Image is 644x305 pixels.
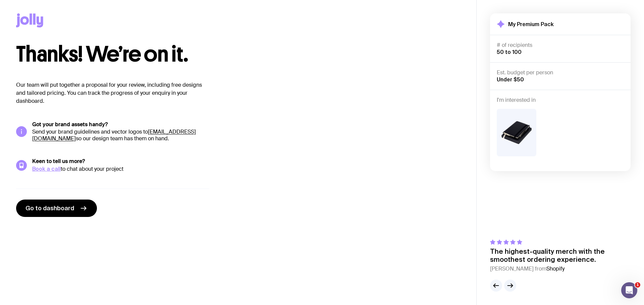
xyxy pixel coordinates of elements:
h4: Est. budget per person [497,69,624,76]
h4: # of recipients [497,42,624,49]
cite: [PERSON_NAME] from [490,265,631,273]
p: The highest-quality merch with the smoothest ordering experience. [490,247,631,263]
div: to chat about your project [32,165,209,172]
span: 50 to 100 [497,49,522,55]
h5: Keen to tell us more? [32,158,209,165]
a: Go to dashboard [16,200,97,217]
iframe: Intercom live chat [621,282,637,298]
p: Send your brand guidelines and vector logos to so our design team has them on hand. [32,129,209,142]
span: Go to dashboard [25,204,74,212]
span: Under $50 [497,76,524,82]
a: Book a call [32,166,61,172]
h4: I'm interested in [497,97,624,103]
h5: Got your brand assets handy? [32,121,209,128]
p: Our team will put together a proposal for your review, including free designs and tailored pricin... [16,81,209,105]
h1: Thanks! We’re on it. [16,44,241,65]
a: [EMAIL_ADDRESS][DOMAIN_NAME] [32,128,196,142]
span: Shopify [546,265,565,272]
h2: My Premium Pack [508,21,554,27]
span: 1 [635,282,640,288]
